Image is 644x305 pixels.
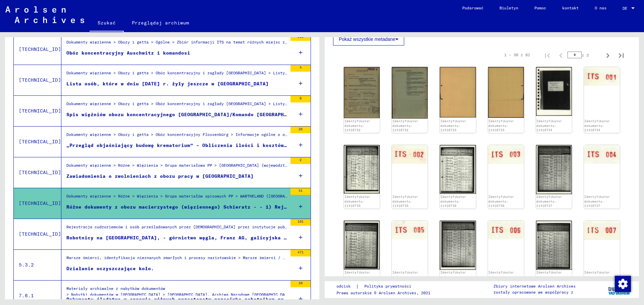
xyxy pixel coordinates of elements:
font: Biuletyn [499,5,518,10]
a: Identyfikator dokumentu: 11410738 [392,271,418,283]
img: 002.jpg [584,67,620,86]
font: Pokaż wszystkie metadane [339,36,395,42]
img: Zmiana zgody [615,276,631,292]
font: Dokumenty więzienne > Różne > Więzienia > Grupa materiałowa PP > [GEOGRAPHIC_DATA] (województwo) [66,163,292,168]
a: Identyfikator dokumentu: 11410740 [536,271,562,283]
font: [TECHNICAL_ID] [19,169,61,175]
font: [TECHNICAL_ID] [19,231,61,237]
a: Szukać [90,15,124,32]
img: 002.jpg [584,221,620,240]
font: Obóz koncentracyjny Auschwitz i komandosi [66,50,190,56]
img: 002.jpg [584,145,620,164]
img: 002.jpg [488,221,524,239]
font: Działanie oczyszczające koło. [66,265,154,272]
a: Identyfikator dokumentu: 11410739 [488,271,514,283]
img: 001.jpg [344,67,380,118]
font: Przeglądaj archiwum [132,20,189,26]
a: Identyfikator dokumentu: 11410736 [488,195,514,208]
font: Marsze śmierci, identyfikacja nieznanych zmarłych i procesy nazistowskie > Marsze śmierci / Ident... [66,255,573,260]
img: 002.jpg [392,221,428,239]
font: Dokumenty śledztwa w sprawie różnych przestępstw przeciwko robotnikom przymusowym i więźniom poli... [66,296,441,302]
img: 002.jpg [488,67,524,118]
a: Identyfikator dokumentu: 11410736 [440,195,466,208]
button: Następna strona [601,48,614,62]
font: Lista osób, które w dniu [DATE] r. żyły jeszcze w [GEOGRAPHIC_DATA] [66,81,269,87]
font: DE [623,6,627,11]
font: [TECHNICAL_ID] [19,200,61,206]
a: Identyfikator dokumentu: 11410740 [584,271,610,283]
font: 41 [299,188,303,193]
font: [TECHNICAL_ID] [19,139,61,145]
font: Zbiory internetowe Arolsen Archives [493,284,576,289]
font: 101 [298,219,304,224]
font: z 3 [582,53,589,58]
font: Zawiadomienia o zwolnieniach z obozu pracy w [GEOGRAPHIC_DATA] [66,173,254,179]
font: Dokumenty więzienne > Obozy i getta > Obóz koncentracyjny i zagłady [GEOGRAPHIC_DATA] > Listy z [... [66,70,332,75]
img: 002.jpg [488,145,524,164]
a: Identyfikator dokumentu: 11410734 [584,119,610,132]
a: Identyfikator dokumentu: 11410732 [344,119,370,132]
img: 001.jpg [344,145,380,194]
a: Polityka prywatności [359,283,419,290]
a: odcisk [336,283,356,290]
font: 5.3.2 [19,262,34,268]
button: Pokaż wszystkie metadane [333,33,404,46]
font: O nas [595,5,606,10]
img: 002.jpg [392,145,428,164]
font: Szukać [98,20,116,26]
font: Dokumenty więzienne > Obozy i getta > Obóz koncentracyjny Flossenbürg > Informacje ogólne o obozi... [66,132,376,137]
a: Identyfikator dokumentu: 11410733 [440,119,466,132]
font: Polityka prywatności [364,284,411,289]
a: Identyfikator dokumentu: 11410734 [536,119,562,132]
a: Identyfikator dokumentu: 11410737 [584,195,610,208]
font: Dokumenty więzienne > Różne > Więzienia > Grupa materiałów spisowych PP > WARTHELAND ([GEOGRAPHIC... [66,194,311,199]
img: 001.jpg [536,145,572,194]
img: 001.jpg [536,221,572,270]
font: Spis więźniów obozu koncentracyjnego [GEOGRAPHIC_DATA]/Komando [GEOGRAPHIC_DATA] (styczeń 1945 r.... [66,111,423,118]
font: 1 – 30 z 82 [504,52,530,57]
a: Identyfikator dokumentu: 11410739 [440,271,466,283]
font: Różne dokumenty z obozu macierzystego (więziennego) Schieratz - - 1) Rejestr więźniów (w tym tran... [66,204,595,210]
font: Dokumenty więzienne > Obozy i getta > Obóz koncentracyjny i zagłady [GEOGRAPHIC_DATA] > Listy z [... [66,101,332,106]
font: | [356,283,359,289]
font: „Przegląd objaśniający budowę krematorium” – Obliczenia ilości i kosztów materiałów (25 maja 1940... [66,142,371,148]
a: Przeglądaj archiwum [124,15,197,31]
a: Identyfikator dokumentu: 11410738 [344,271,370,283]
img: 001.jpg [440,221,476,270]
font: odcisk [336,284,351,289]
font: Materiały archiwalne z nabytków dokumentów [66,286,165,291]
img: 001.jpg [536,67,572,116]
a: Identyfikator dokumentu: 11410735 [392,195,418,208]
div: Zmiana zgody [614,276,631,292]
font: 2 [300,158,302,162]
a: Identyfikator dokumentu: 11410732 [392,119,418,132]
button: Pierwsza strona [541,48,554,62]
font: Pomoc [534,5,546,10]
font: kontakt [562,5,579,10]
font: 7.6.1 [19,293,34,299]
img: 002.jpg [392,67,428,118]
img: 001.jpg [440,145,476,194]
img: yv_logo.png [607,281,632,298]
font: zostały opracowane we współpracy z [493,290,573,295]
a: Identyfikator dokumentu: 11410737 [536,195,562,208]
img: 001.jpg [440,67,476,118]
font: Prawa autorskie © Arolsen Archives, 2021 [336,290,430,295]
font: 471 [298,250,304,254]
font: Identyfikator dokumentu: 11410735 [344,195,370,208]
